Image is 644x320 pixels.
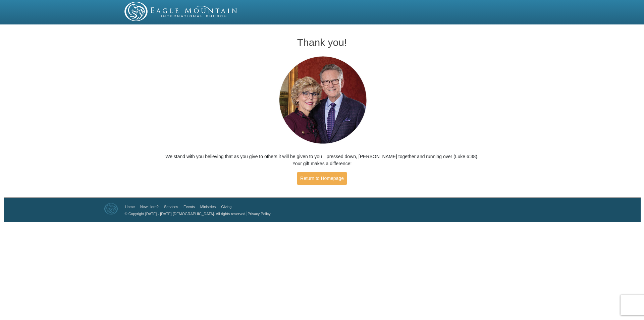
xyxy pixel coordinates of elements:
[125,205,135,209] a: Home
[183,205,195,209] a: Events
[165,37,480,48] h1: Thank you!
[164,205,178,209] a: Services
[297,172,347,185] a: Return to Homepage
[122,210,271,217] p: |
[200,205,216,209] a: Ministries
[165,153,480,167] p: We stand with you believing that as you give to others it will be given to you—pressed down, [PER...
[140,205,159,209] a: New Here?
[124,2,238,21] img: EMIC
[221,205,231,209] a: Giving
[125,212,247,216] a: © Copyright [DATE] - [DATE] [DEMOGRAPHIC_DATA]. All rights reserved.
[104,203,118,214] img: Eagle Mountain International Church
[273,54,372,146] img: Pastors George and Terri Pearsons
[248,212,270,216] a: Privacy Policy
